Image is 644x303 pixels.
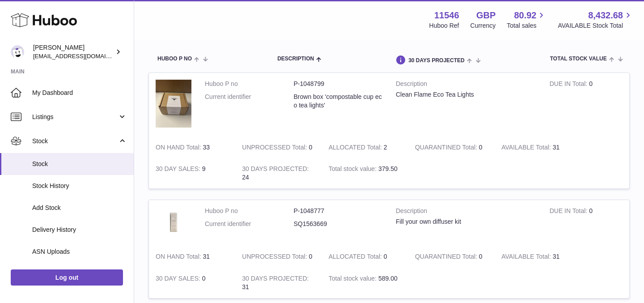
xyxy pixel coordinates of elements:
[294,207,383,215] dd: P-1048777
[543,200,629,246] td: 0
[11,269,123,286] a: Log out
[588,9,623,21] span: 8,432.68
[543,73,629,137] td: 0
[415,253,479,262] strong: QUARANTINED Total
[408,58,465,64] span: 30 DAYS PROJECTED
[558,9,633,30] a: 8,432.68 AVAILABLE Stock Total
[501,253,552,262] strong: AVAILABLE Total
[495,137,581,158] td: 31
[429,21,459,30] div: Huboo Ref
[149,246,235,268] td: 31
[156,275,202,284] strong: 30 DAY SALES
[550,207,589,217] strong: DUE IN Total
[495,246,581,268] td: 31
[156,207,191,237] img: product image
[294,220,383,228] dd: SQ1563669
[149,137,235,158] td: 33
[277,56,314,62] span: Description
[205,80,294,88] dt: Huboo P no
[396,218,536,226] div: Fill your own diffuser kit
[415,144,479,153] strong: QUARANTINED Total
[32,160,127,168] span: Stock
[378,275,398,282] span: 589.00
[329,144,384,153] strong: ALLOCATED Total
[329,275,378,284] strong: Total stock value
[507,21,547,30] span: Total sales
[550,56,607,62] span: Total stock value
[32,248,127,256] span: ASN Uploads
[205,93,294,110] dt: Current identifier
[242,253,309,262] strong: UNPROCESSED Total
[550,80,589,90] strong: DUE IN Total
[11,45,24,59] img: Info@stpalo.com
[322,246,408,268] td: 0
[235,137,322,158] td: 0
[514,9,536,21] span: 80.92
[33,52,131,60] span: [EMAIL_ADDRESS][DOMAIN_NAME]
[156,165,202,175] strong: 30 DAY SALES
[507,9,547,30] a: 80.92 Total sales
[242,275,309,284] strong: 30 DAYS PROJECTED
[149,268,235,298] td: 0
[33,43,114,60] div: [PERSON_NAME]
[205,207,294,215] dt: Huboo P no
[205,220,294,228] dt: Current identifier
[32,137,118,145] span: Stock
[156,80,191,128] img: product image
[479,253,483,260] span: 0
[235,246,322,268] td: 0
[32,182,127,190] span: Stock History
[32,89,127,97] span: My Dashboard
[294,93,383,110] dd: Brown box 'compostable cup eco tea lights'
[322,137,408,158] td: 2
[434,9,459,21] strong: 11546
[501,144,552,153] strong: AVAILABLE Total
[294,80,383,88] dd: P-1048799
[329,165,378,175] strong: Total stock value
[32,113,118,121] span: Listings
[396,90,536,99] div: Clean Flame Eco Tea Lights
[156,253,203,262] strong: ON HAND Total
[476,9,496,21] strong: GBP
[558,21,633,30] span: AVAILABLE Stock Total
[156,144,203,153] strong: ON HAND Total
[479,144,483,151] span: 0
[32,226,127,234] span: Delivery History
[329,253,384,262] strong: ALLOCATED Total
[378,165,398,172] span: 379.50
[32,204,127,212] span: Add Stock
[396,80,536,90] strong: Description
[470,21,496,30] div: Currency
[149,158,235,188] td: 9
[235,158,322,188] td: 24
[157,56,192,62] span: Huboo P no
[235,268,322,298] td: 31
[396,207,536,218] strong: Description
[242,144,309,153] strong: UNPROCESSED Total
[242,165,309,175] strong: 30 DAYS PROJECTED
